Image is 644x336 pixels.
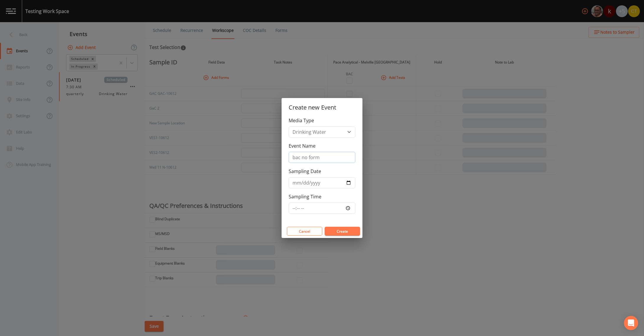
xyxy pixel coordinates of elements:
label: Sampling Time [289,193,321,200]
h2: Create new Event [282,98,362,117]
label: Media Type [289,117,314,124]
div: Open Intercom Messenger [624,316,638,330]
label: Event Name [289,142,316,149]
label: Sampling Date [289,168,321,175]
button: Create [325,227,360,236]
button: Cancel [287,227,322,236]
